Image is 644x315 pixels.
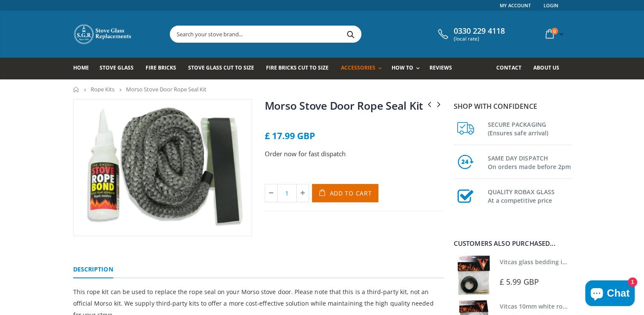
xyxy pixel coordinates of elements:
a: Home [73,58,95,79]
button: Add to Cart [312,184,379,202]
span: Reviews [429,64,452,71]
span: Add to Cart [330,189,372,197]
span: Fire Bricks Cut To Size [266,64,329,71]
span: Stove Glass Cut To Size [188,64,254,71]
span: Fire Bricks [146,64,176,71]
span: How To [392,64,413,71]
a: Morso Stove Door Rope Seal Kit [265,98,424,113]
span: Contact [496,64,521,71]
span: 0 [551,28,558,35]
a: Accessories [341,58,386,79]
a: How To [392,58,424,79]
h3: SECURE PACKAGING (Ensures safe arrival) [488,119,571,137]
a: Fire Bricks Cut To Size [266,58,335,79]
a: 0 [542,26,565,42]
a: Stove Glass [100,58,140,79]
inbox-online-store-chat: Shopify online store chat [583,280,637,308]
a: Home [73,87,80,92]
a: Reviews [429,58,458,79]
a: 0330 229 4118 (local rate) [436,26,505,42]
span: 0330 229 4118 [454,26,505,36]
img: Stove Glass Replacement [73,23,133,45]
a: Fire Bricks [146,58,183,79]
span: Stove Glass [100,64,134,71]
a: Description [73,261,113,278]
span: £ 5.99 GBP [500,277,539,287]
img: Vitcas stove glass bedding in tape [454,255,493,295]
h3: SAME DAY DISPATCH On orders made before 2pm [488,152,571,171]
input: Search your stove brand... [170,26,456,42]
p: Shop with confidence [454,101,571,111]
img: Morso_Stove_Door_Rope_Seal_Kit_800x_crop_center.webp [74,99,252,236]
button: Search [341,26,360,42]
a: Rope Kits [91,85,114,93]
span: Home [73,64,89,71]
span: About us [533,64,559,71]
span: £ 17.99 GBP [265,130,315,142]
span: (local rate) [454,36,505,42]
span: Morso Stove Door Rope Seal Kit [126,85,206,93]
div: Customers also purchased... [454,240,571,247]
a: Contact [496,58,527,79]
h3: QUALITY ROBAX GLASS At a competitive price [488,186,571,205]
p: Order now for fast dispatch [265,149,444,159]
span: Accessories [341,64,375,71]
a: Stove Glass Cut To Size [188,58,260,79]
a: About us [533,58,565,79]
